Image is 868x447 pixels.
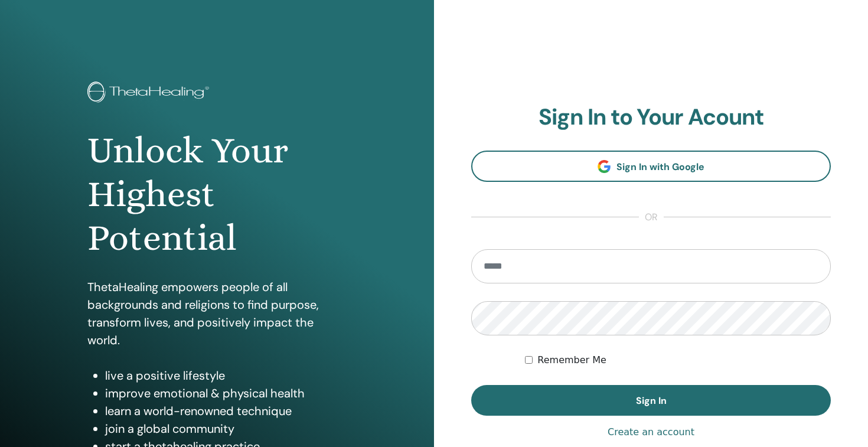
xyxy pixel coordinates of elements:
span: or [639,210,664,224]
li: join a global community [105,420,347,438]
h2: Sign In to Your Acount [471,104,831,131]
li: learn a world-renowned technique [105,402,347,420]
p: ThetaHealing empowers people of all backgrounds and religions to find purpose, transform lives, a... [87,278,347,349]
li: live a positive lifestyle [105,367,347,384]
h1: Unlock Your Highest Potential [87,129,347,260]
button: Sign In [471,385,831,416]
label: Remember Me [537,353,606,367]
span: Sign In with Google [616,161,704,173]
div: Keep me authenticated indefinitely or until I manually logout [525,353,831,367]
li: improve emotional & physical health [105,384,347,402]
a: Create an account [608,425,694,439]
a: Sign In with Google [471,151,831,182]
span: Sign In [636,394,667,407]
